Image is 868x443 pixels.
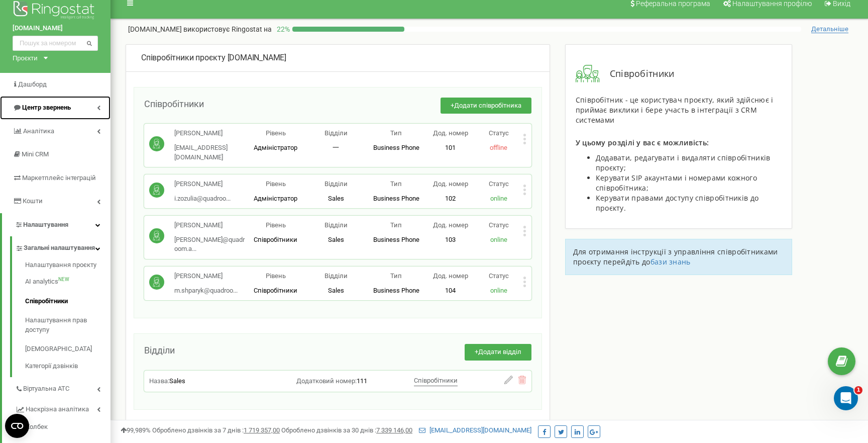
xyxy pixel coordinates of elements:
[144,345,175,356] span: Відділи
[266,221,286,229] span: Рівень
[25,260,111,273] a: Налаштування проєкту
[254,236,297,243] span: Співробітники
[174,221,246,230] p: [PERSON_NAME]
[266,180,286,188] span: Рівень
[244,426,280,434] u: 1 719 357,00
[174,144,228,161] span: [EMAIL_ADDRESS][DOMAIN_NAME]
[141,53,226,62] span: Співробітники проєкту
[281,426,412,434] span: Оброблено дзвінків за 30 днів :
[174,129,246,138] p: [PERSON_NAME]
[433,129,468,137] span: Дод. номер
[266,129,286,137] span: Рівень
[13,36,98,51] input: Пошук за номером
[25,359,111,371] a: Категорії дзвінків
[26,422,48,432] span: Колбек
[22,174,96,182] span: Маркетплейс інтеграцій
[490,144,507,151] span: offline
[390,272,402,280] span: Тип
[419,426,531,434] a: [EMAIL_ADDRESS][DOMAIN_NAME]
[373,236,419,243] span: Business Phone
[454,102,521,109] span: Додати співробітника
[13,53,38,63] div: Проєкти
[272,24,292,34] p: 22 %
[24,243,95,253] span: Загальні налаштування
[390,180,402,188] span: Тип
[328,195,344,202] span: Sales
[18,80,47,88] span: Дашборд
[13,24,98,33] a: [DOMAIN_NAME]
[296,377,357,385] span: Додатковий номер:
[25,272,111,292] a: AI analyticsNEW
[23,127,54,135] span: Аналiтика
[834,386,858,410] iframe: Intercom live chat
[489,221,509,229] span: Статус
[324,221,348,229] span: Відділи
[15,398,111,418] a: Наскрізна аналітика
[373,195,419,202] span: Business Phone
[141,52,534,64] div: [DOMAIN_NAME]
[390,221,402,229] span: Тип
[23,384,69,394] span: Віртуальна АТС
[23,221,68,228] span: Налаштування
[441,98,531,114] button: +Додати співробітника
[25,339,111,359] a: [DEMOGRAPHIC_DATA]
[357,377,367,385] span: 111
[426,143,475,153] p: 101
[174,195,231,202] span: i.zozulia@quadroo...
[174,180,231,189] p: [PERSON_NAME]
[489,129,509,137] span: Статус
[25,311,111,339] a: Налаштування прав доступу
[490,236,507,243] span: online
[328,236,344,243] span: Sales
[433,272,468,280] span: Дод. номер
[2,213,111,237] a: Налаштування
[254,144,297,151] span: Адміністратор
[174,287,238,294] span: m.shparyk@quadroo...
[576,95,774,125] span: Співробітник - це користувач проєкту, який здійснює і приймає виклики і бере участь в інтеграції ...
[254,287,297,294] span: Співробітники
[128,24,272,34] p: [DOMAIN_NAME]
[25,292,111,311] a: Співробітники
[373,144,419,151] span: Business Phone
[373,287,419,294] span: Business Phone
[333,144,339,151] span: 一
[576,138,709,147] span: У цьому розділі у вас є можливість:
[596,153,771,172] span: Додавати, редагувати і видаляти співробітників проєкту;
[854,386,862,394] span: 1
[490,195,507,202] span: online
[426,235,475,245] p: 103
[5,414,29,438] button: Open CMP widget
[414,377,458,384] span: Співробітники
[596,193,759,213] span: Керувати правами доступу співробітників до проєкту.
[169,377,185,385] span: Sales
[490,287,507,294] span: online
[426,194,475,204] p: 102
[174,272,238,281] p: [PERSON_NAME]
[465,344,531,361] button: +Додати відділ
[600,67,675,80] span: Співробітники
[433,180,468,188] span: Дод. номер
[144,99,204,109] span: Співробітники
[174,236,245,253] span: [PERSON_NAME]@quadroom.a...
[23,197,43,205] span: Кошти
[15,418,111,436] a: Колбек
[121,426,151,434] span: 99,989%
[433,221,468,229] span: Дод. номер
[596,173,757,193] span: Керувати SIP акаунтами і номерами кожного співробітника;
[152,426,280,434] span: Оброблено дзвінків за 7 днів :
[324,272,348,280] span: Відділи
[573,247,778,267] span: Для отримання інструкції з управління співробітниками проєкту перейдіть до
[489,180,509,188] span: Статус
[324,180,348,188] span: Відділи
[26,405,89,414] span: Наскрізна аналітика
[489,272,509,280] span: Статус
[254,195,297,202] span: Адміністратор
[650,257,691,267] a: бази знань
[811,25,848,33] span: Детальніше
[15,377,111,398] a: Віртуальна АТС
[328,287,344,294] span: Sales
[22,104,71,111] span: Центр звернень
[183,25,272,33] span: використовує Ringostat на
[22,150,49,158] span: Mini CRM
